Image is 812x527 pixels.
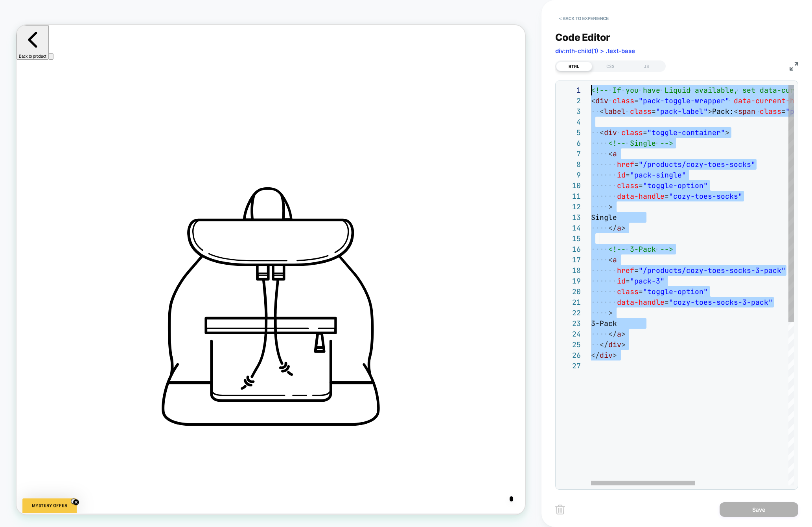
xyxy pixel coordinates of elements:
div: 12 [560,201,581,212]
span: div [595,96,608,105]
span: "cozy-toes-socks" [669,192,742,201]
span: class [760,107,781,116]
div: 22 [560,307,581,318]
button: < Back to experience [555,12,613,25]
span: "toggle-container" [647,128,725,137]
span: div [600,351,613,360]
span: class [617,181,639,190]
span: label [604,107,626,116]
span: < [600,128,604,137]
div: 7 [560,148,581,159]
div: 3 [560,106,581,117]
span: < [734,107,738,116]
div: JS [628,62,665,71]
span: /products/cozy-toes-socks [643,160,751,169]
div: 15 [560,233,581,244]
span: = [652,107,656,116]
div: 8 [560,159,581,170]
span: > [608,308,613,317]
div: 20 [560,286,581,297]
div: 21 [560,297,581,307]
div: 26 [560,350,581,360]
div: 5 [560,127,581,138]
div: 11 [560,191,581,201]
div: 18 [560,265,581,276]
span: data-handle [617,192,665,201]
span: href [617,266,634,275]
span: "pack-toggle-wrapper" [639,96,729,105]
span: id [617,170,626,179]
span: = [639,181,643,190]
div: HTML [556,62,592,71]
div: 2 [560,95,581,106]
span: " [639,266,643,275]
span: a [617,329,621,339]
span: data-handle [617,298,665,307]
span: Single [591,213,617,222]
span: </ [608,223,617,232]
span: a [617,223,621,232]
span: > [725,128,729,137]
span: "cozy-toes-socks-3-pack" [669,298,773,307]
span: = [634,160,639,169]
div: 1 [560,85,581,95]
button: Save [720,502,798,517]
span: < [600,107,604,116]
span: /products/cozy-toes-socks-3-pack [643,266,781,275]
span: <!-- Single --> [608,139,673,148]
div: 17 [560,254,581,265]
span: "pack-3" [630,276,665,285]
img: fullscreen [790,62,798,71]
span: a [613,255,617,264]
span: = [634,96,639,105]
span: "toggle-option" [643,287,708,296]
span: = [665,298,669,307]
span: = [634,266,639,275]
span: "pack-label" [656,107,708,116]
span: > [621,329,626,339]
div: 13 [560,212,581,223]
div: 19 [560,276,581,286]
span: "toggle-option" [643,181,708,190]
span: span [738,107,755,116]
span: class [630,107,652,116]
span: > [708,107,712,116]
span: " [781,266,786,275]
span: class [621,128,643,137]
span: = [626,170,630,179]
span: = [626,276,630,285]
span: Pack: [712,107,734,116]
div: 4 [560,117,581,127]
span: = [643,128,647,137]
div: 27 [560,360,581,371]
span: </ [591,351,600,360]
div: 25 [560,339,581,350]
span: > [613,351,617,360]
span: <!-- 3-Pack --> [608,245,673,254]
span: = [781,107,786,116]
span: > [608,202,613,211]
span: class [617,287,639,296]
span: div [604,128,617,137]
span: "pack-single" [630,170,686,179]
span: Code Editor [555,31,610,43]
span: id [617,276,626,285]
span: 3-Pack [591,319,617,328]
div: 10 [560,180,581,191]
span: < [591,96,595,105]
span: href [617,160,634,169]
span: <!-- If you have Liquid available, set data-curren [591,86,807,95]
div: 6 [560,138,581,148]
div: 24 [560,329,581,339]
span: = [665,192,669,201]
div: 16 [560,244,581,254]
span: class [613,96,634,105]
span: > [621,340,626,349]
span: < [608,255,613,264]
span: a [613,149,617,158]
span: < [608,149,613,158]
span: </ [608,329,617,339]
div: 23 [560,318,581,329]
span: div [608,340,621,349]
span: div:nth-child(1) > .text-base [555,47,635,55]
